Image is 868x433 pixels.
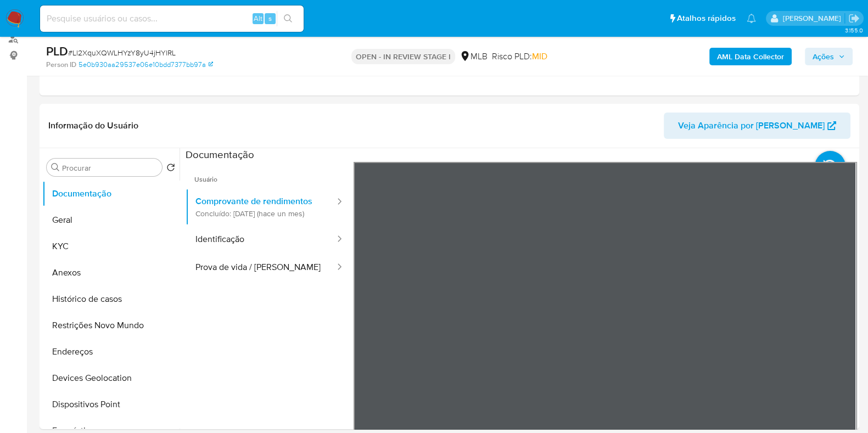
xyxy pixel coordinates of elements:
[42,207,180,233] button: Geral
[42,260,180,286] button: Anexos
[277,11,299,26] button: search-icon
[42,312,180,339] button: Restrições Novo Mundo
[51,163,60,172] button: Procurar
[460,50,488,63] div: MLB
[747,14,756,23] a: Notificações
[42,391,180,418] button: Dispositivos Point
[42,286,180,312] button: Histórico de casos
[62,163,158,173] input: Procurar
[709,48,792,65] button: AML Data Collector
[68,47,176,58] span: # Ll2XquXQWLHYzY8yU4jHYlRL
[532,50,547,63] span: MID
[782,13,844,24] p: jonathan.shikay@mercadolivre.com
[848,13,860,24] a: Sair
[42,181,180,207] button: Documentação
[46,60,76,70] b: Person ID
[254,13,262,24] span: Alt
[42,339,180,365] button: Endereços
[677,13,736,24] span: Atalhos rápidos
[844,26,863,35] span: 3.155.0
[717,48,784,65] b: AML Data Collector
[268,13,272,24] span: s
[351,49,455,64] p: OPEN - IN REVIEW STAGE I
[664,113,850,139] button: Veja Aparência por [PERSON_NAME]
[678,113,825,139] span: Veja Aparência por [PERSON_NAME]
[42,233,180,260] button: KYC
[805,48,853,65] button: Ações
[166,163,175,175] button: Retornar ao pedido padrão
[48,120,138,131] h1: Informação do Usuário
[46,42,68,60] b: PLD
[40,12,304,26] input: Pesquise usuários ou casos...
[813,48,834,65] span: Ações
[42,365,180,391] button: Devices Geolocation
[492,50,547,63] span: Risco PLD:
[79,60,213,70] a: 5e0b930aa29537e06e10bdd7377bb97a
